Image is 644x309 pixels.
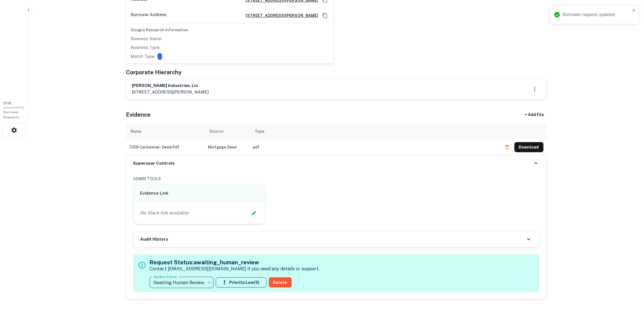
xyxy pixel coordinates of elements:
h6: Superuser Controls [133,160,175,167]
td: Mortgage Deed [205,139,250,155]
p: Business Name: [131,35,162,42]
div: + Add File [515,110,554,120]
p: Borrower Address [131,11,167,20]
span: Borrower Requests [3,110,19,119]
p: [STREET_ADDRESS][PERSON_NAME] [132,89,209,95]
td: pdf [250,139,499,155]
h6: ADMIN TOOLS [133,176,539,182]
th: Type [250,123,499,139]
div: Source [210,128,224,135]
h5: Request Status: awaiting_human_review [150,258,320,267]
p: Contact [EMAIL_ADDRESS][DOMAIN_NAME] if you need any details or support. [150,266,320,272]
div: Type [255,128,265,135]
span: 0 / 10 [3,101,11,105]
th: Source [205,123,250,139]
div: Awaiting Human Review [150,275,213,290]
button: Priority:Low(3) [216,277,267,288]
button: Copy Address [321,11,329,20]
a: [STREET_ADDRESS][PERSON_NAME] [241,12,318,19]
button: Delete file [502,143,512,152]
iframe: Chat Widget [616,264,644,291]
p: Business Type: [131,44,160,51]
button: Edit Slack Link [250,209,258,217]
button: close [632,8,636,13]
div: Name [131,128,142,135]
h6: [PERSON_NAME] industries, llc [132,82,209,89]
label: Update Status [154,274,177,279]
p: Match Type: [131,53,155,60]
h5: Corporate Hierarchy [126,68,182,77]
td: 7259 centennial - deed.pdf [126,139,205,155]
div: scrollable content [126,123,546,155]
h5: Evidence [126,110,151,119]
button: Download [514,142,543,152]
button: Delete [269,277,292,288]
h6: Audit History [140,236,168,243]
h6: Evidence Link [140,190,259,197]
h6: Google Research Information [131,27,329,33]
p: No Slack link available [140,210,189,216]
div: Borrower request updated [563,11,630,18]
th: Name [126,123,205,139]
